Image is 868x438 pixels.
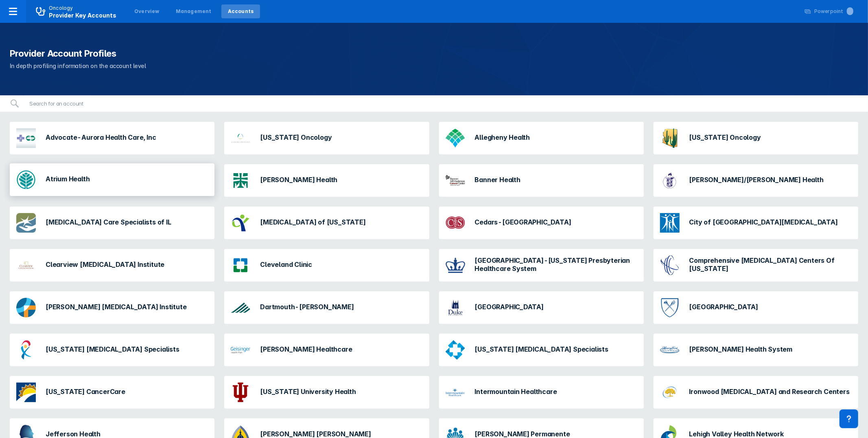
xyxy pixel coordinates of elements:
[446,383,465,402] img: intermountain-healthcare-provider.png
[439,291,644,324] a: [GEOGRAPHIC_DATA]
[446,298,465,317] img: duke.png
[231,173,250,188] img: avera-health.png
[654,334,858,366] a: [PERSON_NAME] Health System
[10,164,214,197] a: Atrium Health
[260,133,332,141] h3: [US_STATE] Oncology
[10,291,214,324] a: [PERSON_NAME] [MEDICAL_DATA] Institute
[689,345,793,353] h3: [PERSON_NAME] Health System
[475,345,609,353] h3: [US_STATE] [MEDICAL_DATA] Specialists
[46,387,125,396] h3: [US_STATE] CancerCare
[475,387,557,396] h3: Intermountain Healthcare
[224,249,429,282] a: Cleveland Clinic
[16,383,36,402] img: il-cancer-care.png
[231,383,250,402] img: indiana-university.png
[654,164,858,197] a: [PERSON_NAME]/[PERSON_NAME] Health
[689,133,761,141] h3: [US_STATE] Oncology
[10,376,214,409] a: [US_STATE] CancerCare
[689,256,852,273] h3: Comprehensive [MEDICAL_DATA] Centers Of [US_STATE]
[16,298,36,317] img: dana-farber.png
[49,12,116,19] span: Provider Key Accounts
[654,122,858,154] a: [US_STATE] Oncology
[689,218,838,226] h3: City of [GEOGRAPHIC_DATA][MEDICAL_DATA]
[660,383,680,402] img: ironwood-cancer-and-research-centers.png
[446,213,465,233] img: cedars-sinai-medical-center.png
[660,128,680,148] img: az-oncology-associates.png
[446,340,465,360] img: georgia-cancer-specialists.png
[840,409,858,428] div: Contact Support
[260,176,337,184] h3: [PERSON_NAME] Health
[224,334,429,366] a: [PERSON_NAME] Healthcare
[231,213,250,233] img: cancer-center-of-ks.png
[231,298,250,317] img: dartmouth-hitchcock.png
[224,207,429,239] a: [MEDICAL_DATA] of [US_STATE]
[176,8,212,15] div: Management
[46,345,179,353] h3: [US_STATE] [MEDICAL_DATA] Specialists
[660,340,680,360] img: henry-ford.png
[46,218,171,226] h3: [MEDICAL_DATA] Care Specialists of IL
[814,8,853,15] div: Powerpoint
[689,387,850,396] h3: Ironwood [MEDICAL_DATA] and Research Centers
[446,171,465,190] img: banner-md-anderson.png
[16,213,36,233] img: cancer-care-specialist-il.png
[49,4,73,12] p: Oncology
[439,164,644,197] a: Banner Health
[660,213,680,233] img: city-hope.png
[660,255,680,275] img: comprehensive-cancer-centers-of-nevada.png
[10,47,858,59] h1: Provider Account Profiles
[10,249,214,282] a: Clearview [MEDICAL_DATA] Institute
[260,430,371,438] h3: [PERSON_NAME] [PERSON_NAME]
[134,8,160,15] div: Overview
[260,345,352,353] h3: [PERSON_NAME] Healthcare
[689,430,784,438] h3: Lehigh Valley Health Network
[169,4,218,18] a: Management
[260,260,312,269] h3: Cleveland Clinic
[46,430,101,438] h3: Jefferson Health
[446,128,465,148] img: allegheny-general-hospital.png
[10,61,858,71] p: In depth profiling information on the account level
[46,260,164,269] h3: Clearview [MEDICAL_DATA] Institute
[439,122,644,154] a: Allegheny Health
[475,256,637,273] h3: [GEOGRAPHIC_DATA]-[US_STATE] Presbyterian Healthcare System
[16,128,36,148] img: advocate-aurora.png
[10,334,214,366] a: [US_STATE] [MEDICAL_DATA] Specialists
[654,291,858,324] a: [GEOGRAPHIC_DATA]
[16,255,36,275] img: clearview-cancer-institute.png
[260,303,354,311] h3: Dartmouth-[PERSON_NAME]
[46,133,156,141] h3: Advocate-Aurora Health Care, Inc
[439,334,644,366] a: [US_STATE] [MEDICAL_DATA] Specialists
[475,303,544,311] h3: [GEOGRAPHIC_DATA]
[475,133,530,141] h3: Allegheny Health
[654,376,858,409] a: Ironwood [MEDICAL_DATA] and Research Centers
[46,303,186,311] h3: [PERSON_NAME] [MEDICAL_DATA] Institute
[10,122,214,154] a: Advocate-Aurora Health Care, Inc
[475,176,520,184] h3: Banner Health
[231,128,250,148] img: alabama-oncology.png
[654,207,858,239] a: City of [GEOGRAPHIC_DATA][MEDICAL_DATA]
[221,4,260,18] a: Accounts
[10,207,214,239] a: [MEDICAL_DATA] Care Specialists of IL
[224,122,429,154] a: [US_STATE] Oncology
[46,175,90,183] h3: Atrium Health
[475,218,571,226] h3: Cedars-[GEOGRAPHIC_DATA]
[475,430,570,438] h3: [PERSON_NAME] Permanente
[224,376,429,409] a: [US_STATE] University Health
[16,170,36,189] img: atrium-health.png
[260,387,356,396] h3: [US_STATE] University Health
[228,8,254,15] div: Accounts
[224,291,429,324] a: Dartmouth-[PERSON_NAME]
[24,95,858,112] input: Search for an account
[439,249,644,282] a: [GEOGRAPHIC_DATA]-[US_STATE] Presbyterian Healthcare System
[689,303,759,311] h3: [GEOGRAPHIC_DATA]
[224,164,429,197] a: [PERSON_NAME] Health
[16,340,36,360] img: florida-cancer-specialists.png
[231,340,250,360] img: geisinger-health-system.png
[660,298,680,317] img: emory.png
[654,249,858,282] a: Comprehensive [MEDICAL_DATA] Centers Of [US_STATE]
[231,255,250,275] img: cleveland-clinic.png
[439,376,644,409] a: Intermountain Healthcare
[660,171,680,190] img: beth-israel-deaconess.png
[128,4,166,18] a: Overview
[689,176,824,184] h3: [PERSON_NAME]/[PERSON_NAME] Health
[439,207,644,239] a: Cedars-[GEOGRAPHIC_DATA]
[260,218,365,226] h3: [MEDICAL_DATA] of [US_STATE]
